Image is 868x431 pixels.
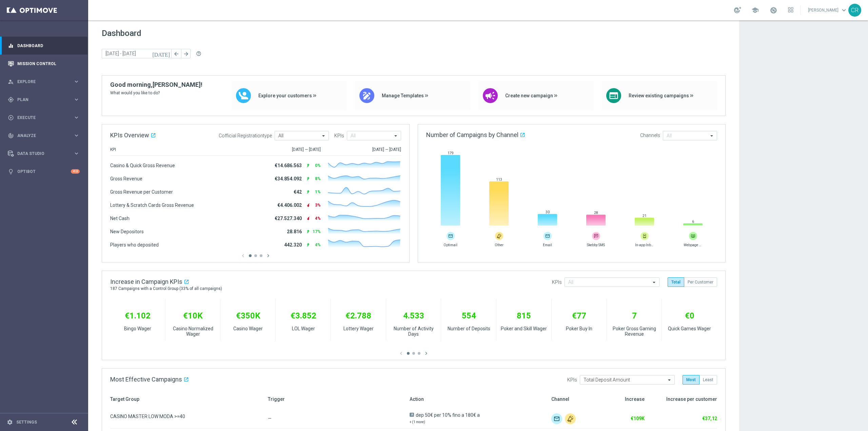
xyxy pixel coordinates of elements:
i: keyboard_arrow_right [73,132,80,139]
div: Analyze [8,133,73,139]
a: [PERSON_NAME]keyboard_arrow_down [807,5,848,15]
div: Optibot [8,162,80,180]
button: play_circle_outline Execute keyboard_arrow_right [7,115,80,120]
div: Plan [8,97,73,103]
i: person_search [8,79,14,85]
i: lightbulb [8,169,14,175]
span: Explore [17,80,73,84]
a: Dashboard [17,37,80,55]
button: person_search Explore keyboard_arrow_right [7,79,80,84]
i: gps_fixed [8,97,14,103]
button: Mission Control [7,61,80,66]
i: settings [7,419,13,425]
span: school [751,6,759,14]
div: +10 [71,169,80,174]
div: Execute [8,115,73,121]
div: Data Studio [8,151,73,157]
i: keyboard_arrow_right [73,78,80,85]
div: Dashboard [8,37,80,55]
button: track_changes Analyze keyboard_arrow_right [7,133,80,138]
div: Mission Control [8,55,80,73]
span: Data Studio [17,152,73,156]
div: CR [848,4,861,17]
i: keyboard_arrow_right [73,114,80,121]
span: Plan [17,98,73,102]
button: equalizer Dashboard [7,43,80,48]
button: Data Studio keyboard_arrow_right [7,151,80,156]
button: lightbulb Optibot +10 [7,169,80,174]
button: gps_fixed Plan keyboard_arrow_right [7,97,80,102]
a: Optibot [17,162,71,180]
i: keyboard_arrow_right [73,150,80,157]
a: Settings [16,420,37,424]
i: play_circle_outline [8,115,14,121]
a: Mission Control [17,55,80,73]
div: Explore [8,79,73,85]
span: Execute [17,116,73,120]
span: Analyze [17,134,73,138]
i: keyboard_arrow_right [73,96,80,103]
i: equalizer [8,43,14,49]
span: keyboard_arrow_down [840,6,848,14]
i: track_changes [8,133,14,139]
